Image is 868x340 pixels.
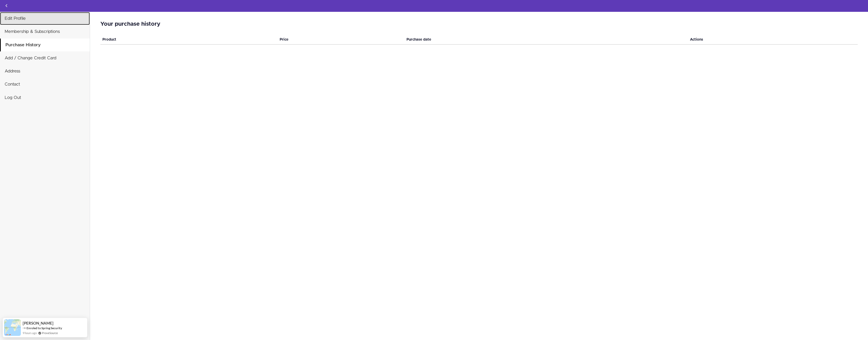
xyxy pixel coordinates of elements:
[278,35,404,44] th: Price
[42,331,58,335] a: ProveSource
[23,331,37,335] span: 9 hours ago
[23,321,54,325] span: [PERSON_NAME]
[26,326,62,330] a: Enroled to Spring Security
[23,326,26,330] span: ->
[3,3,10,9] svg: Back to courses
[100,35,278,44] th: Product
[688,35,858,44] th: Actions
[100,21,858,27] h2: Your purchase history
[404,35,688,44] th: Purchase date
[4,319,21,336] img: provesource social proof notification image
[1,39,90,51] a: Purchase History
